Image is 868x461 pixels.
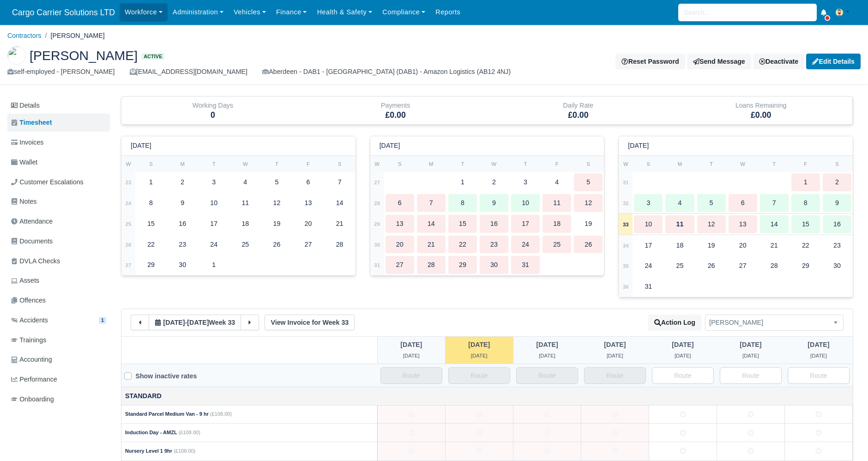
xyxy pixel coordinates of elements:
button: Reset Password [615,54,685,69]
span: 3 days from now [742,353,759,358]
div: Daily Rate [494,100,663,111]
div: 17 [199,215,228,233]
div: 23 [823,237,851,255]
div: 19 [262,215,291,233]
span: 14 hours ago [468,341,490,348]
small: T [772,161,776,167]
small: M [429,161,433,167]
div: 25 [231,236,259,254]
input: Route [380,367,442,384]
div: 28 [760,257,789,275]
div: 26 [574,236,603,254]
div: 18 [231,215,259,233]
strong: Induction Day - AMZL [125,430,177,435]
div: 1 [137,173,165,191]
span: Performance [11,374,57,385]
h5: £0.00 [311,110,480,120]
span: Assets [11,275,39,286]
span: Customer Escalations [11,177,84,188]
div: 25 [665,257,694,275]
div: 28 [325,236,354,254]
strong: 35 [623,263,629,269]
span: 5 days from now [187,319,209,326]
div: 21 [325,215,354,233]
div: 11 [231,194,259,212]
div: 26 [262,236,291,254]
span: Oliver Zeegers [705,317,843,328]
div: Loans Remaining [669,97,853,124]
div: 26 [697,257,726,275]
input: Search... [678,4,817,21]
div: Payments [304,97,487,124]
span: 9 hours from now [539,353,555,358]
strong: 29 [374,221,380,227]
small: T [710,161,713,167]
span: Notes [11,196,36,207]
div: 2 [168,173,197,191]
div: 20 [294,215,322,233]
td: 2025-08-12 Not Editable [513,405,581,424]
div: 4 [665,194,694,212]
small: T [275,161,278,167]
strong: 23 [126,180,132,185]
small: T [524,161,527,167]
a: Deactivate [753,54,804,69]
div: 30 [168,256,197,274]
small: F [307,161,310,167]
a: Accidents 1 [7,311,110,329]
td: 2025-08-10 Not Editable [377,442,445,461]
td: 2025-08-12 Not Editable [513,442,581,461]
div: 6 [386,194,414,212]
td: 2025-08-10 Not Editable [377,424,445,442]
div: 9 [480,194,508,212]
span: Trainings [11,335,46,346]
span: DVLA Checks [11,256,60,267]
small: F [555,161,559,167]
div: 2 [480,173,508,191]
li: [PERSON_NAME] [42,30,105,41]
div: Payments [311,100,480,111]
h6: [DATE] [380,142,400,150]
a: Wallet [7,153,110,171]
div: 10 [511,194,540,212]
a: Attendance [7,212,110,230]
span: Attendance [11,216,53,227]
div: 14 [417,215,446,233]
small: W [492,161,497,167]
div: 9 [823,194,851,212]
a: Assets [7,272,110,290]
div: 15 [448,215,477,233]
div: 31 [634,278,663,296]
a: Compliance [377,3,430,21]
small: S [647,161,651,167]
div: Daily Rate [487,97,670,124]
small: W [374,161,380,167]
a: Invoices [7,133,110,152]
small: S [586,161,590,167]
div: 31 [511,256,540,274]
div: 2 [823,173,851,191]
div: 5 [574,173,603,191]
div: 12 [697,215,726,233]
strong: 31 [623,180,629,185]
a: DVLA Checks [7,252,110,270]
div: 1 [199,256,228,274]
div: 18 [542,215,571,233]
strong: 24 [126,200,132,206]
div: 16 [480,215,508,233]
span: 2 days from now [672,341,693,348]
small: S [835,161,839,167]
div: 22 [791,237,820,255]
span: 4 days from now [810,353,827,358]
button: [DATE]-[DATE]Week 33 [149,315,241,330]
td: 2025-08-11 Not Editable [445,442,513,461]
span: Offences [11,295,46,306]
div: [EMAIL_ADDRESS][DOMAIN_NAME] [130,67,247,77]
a: Edit Details [806,54,861,69]
small: W [740,161,745,167]
button: Action Log [648,315,701,331]
div: 29 [791,257,820,275]
div: 6 [294,173,322,191]
span: Cargo Carrier Solutions LTD [7,3,120,22]
div: 15 [791,215,820,233]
